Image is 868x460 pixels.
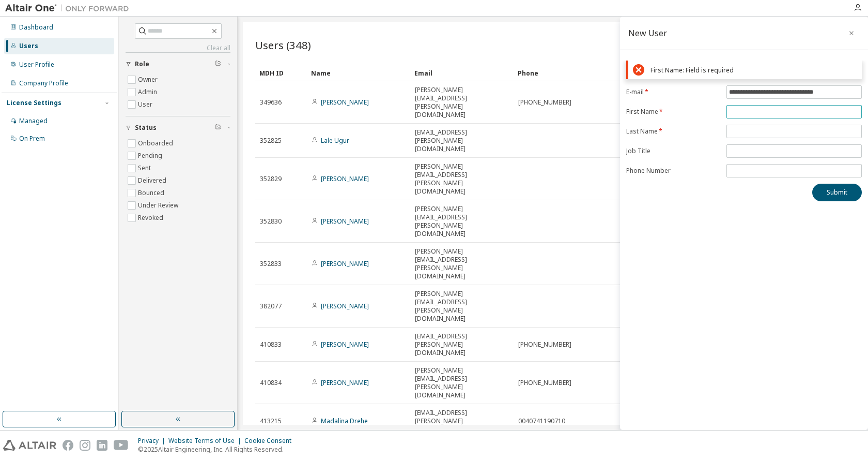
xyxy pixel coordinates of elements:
img: facebook.svg [63,440,73,451]
span: 352830 [260,217,282,226]
label: Owner [138,73,160,86]
a: [PERSON_NAME] [321,98,369,107]
span: [PERSON_NAME][EMAIL_ADDRESS][PERSON_NAME][DOMAIN_NAME] [415,247,509,280]
label: Sent [138,162,153,174]
label: Job Title [626,147,720,155]
div: Website Terms of Use [168,437,244,445]
img: linkedin.svg [97,440,107,451]
a: [PERSON_NAME] [321,259,369,268]
a: Lale Ugur [321,136,349,145]
span: Status [135,124,157,132]
span: 352825 [260,137,282,145]
a: [PERSON_NAME] [321,302,369,310]
span: 410834 [260,379,282,387]
span: 349636 [260,98,282,107]
span: 410833 [260,340,282,349]
div: Company Profile [19,79,68,87]
div: Phone [518,65,613,81]
div: New User [628,29,667,37]
img: youtube.svg [114,440,129,451]
label: Revoked [138,212,165,224]
span: [PERSON_NAME][EMAIL_ADDRESS][PERSON_NAME][DOMAIN_NAME] [415,366,509,399]
button: Role [126,53,230,76]
label: Pending [138,150,164,162]
img: altair_logo.svg [3,440,56,451]
a: Madalina Drehe [321,417,368,425]
label: Under Review [138,199,180,212]
span: Users (348) [255,38,311,52]
div: Email [414,65,509,81]
label: Phone Number [626,167,720,175]
span: [PHONE_NUMBER] [518,98,571,107]
a: Clear all [126,44,230,52]
span: [EMAIL_ADDRESS][PERSON_NAME][DOMAIN_NAME] [415,128,509,153]
span: [PERSON_NAME][EMAIL_ADDRESS][PERSON_NAME][DOMAIN_NAME] [415,86,509,119]
div: User Profile [19,61,54,69]
img: Altair One [5,3,134,13]
a: [PERSON_NAME] [321,217,369,226]
span: [PERSON_NAME][EMAIL_ADDRESS][PERSON_NAME][DOMAIN_NAME] [415,205,509,238]
span: [PHONE_NUMBER] [518,340,571,349]
a: [PERSON_NAME] [321,378,369,387]
div: Managed [19,117,48,125]
span: [EMAIL_ADDRESS][PERSON_NAME][DOMAIN_NAME] [415,409,509,434]
span: 413215 [260,417,282,425]
span: Clear filter [215,124,221,132]
img: instagram.svg [80,440,90,451]
span: 352829 [260,175,282,183]
a: [PERSON_NAME] [321,340,369,349]
span: [PERSON_NAME][EMAIL_ADDRESS][PERSON_NAME][DOMAIN_NAME] [415,290,509,323]
div: MDH ID [259,65,303,81]
button: Status [126,116,230,139]
label: User [138,98,154,111]
a: [PERSON_NAME] [321,174,369,183]
label: Admin [138,86,159,98]
label: E-mail [626,88,720,96]
div: Users [19,42,38,50]
span: 382077 [260,302,282,310]
div: Privacy [138,437,168,445]
div: On Prem [19,135,45,143]
label: Last Name [626,127,720,136]
span: Role [135,60,149,68]
div: Cookie Consent [244,437,298,445]
p: © 2025 Altair Engineering, Inc. All Rights Reserved. [138,445,298,454]
span: [EMAIL_ADDRESS][PERSON_NAME][DOMAIN_NAME] [415,332,509,357]
span: 0040741190710 [518,417,565,425]
div: First Name: Field is required [650,66,857,74]
span: [PHONE_NUMBER] [518,379,571,387]
button: Submit [812,184,862,201]
label: Onboarded [138,137,175,150]
span: 352833 [260,260,282,268]
div: License Settings [7,99,61,107]
span: [PERSON_NAME][EMAIL_ADDRESS][PERSON_NAME][DOMAIN_NAME] [415,162,509,196]
span: Clear filter [215,60,221,68]
label: Delivered [138,174,168,187]
div: Dashboard [19,23,53,32]
div: Name [311,65,406,81]
label: First Name [626,108,720,116]
label: Bounced [138,187,166,199]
